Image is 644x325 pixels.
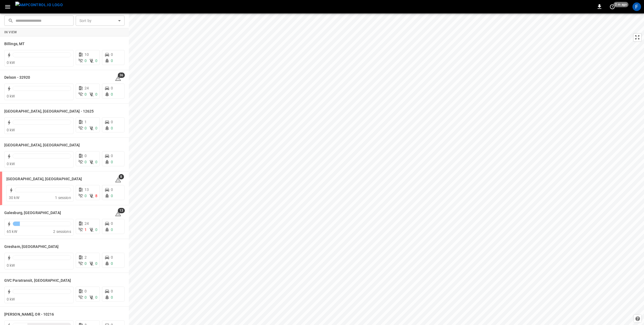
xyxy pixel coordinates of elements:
[85,52,89,57] span: 10
[85,92,87,96] span: 0
[4,210,61,216] h6: Galesburg, IL
[55,196,71,200] span: 1 session
[111,227,113,232] span: 0
[85,126,87,130] span: 0
[118,208,125,213] span: 13
[85,59,87,63] span: 0
[85,261,87,266] span: 0
[613,2,628,7] span: 2 m ago
[111,59,113,63] span: 0
[95,126,97,130] span: 0
[85,295,87,299] span: 0
[111,255,113,259] span: 0
[85,221,89,226] span: 24
[111,86,113,90] span: 0
[95,92,97,96] span: 0
[85,154,87,158] span: 0
[111,154,113,158] span: 0
[7,60,15,65] span: 0 kW
[4,244,59,250] h6: Gresham, OR
[7,229,17,234] span: 65 kW
[111,120,113,124] span: 0
[111,126,113,130] span: 0
[95,194,97,198] span: 8
[85,194,87,198] span: 0
[7,297,15,301] span: 0 kW
[608,2,617,11] button: set refresh interval
[95,295,97,299] span: 0
[4,278,71,284] h6: GVC Paratransit, NY
[85,86,89,90] span: 24
[4,75,30,81] h6: Delson - 32920
[53,229,71,234] span: 2 sessions
[95,227,97,232] span: 0
[111,92,113,96] span: 0
[111,289,113,293] span: 0
[4,109,94,114] h6: East Orange, NJ - 12625
[85,120,87,124] span: 1
[4,312,54,317] h6: Hubbard, OR - 10216
[7,94,15,98] span: 0 kW
[4,142,80,148] h6: Edwardsville, IL
[111,221,113,226] span: 0
[6,176,82,182] h6: El Dorado Springs, MO
[111,261,113,266] span: 0
[111,187,113,192] span: 0
[95,160,97,164] span: 0
[632,2,641,11] div: profile-icon
[129,13,644,325] canvas: Map
[4,30,17,34] strong: In View
[85,187,89,192] span: 13
[7,162,15,166] span: 0 kW
[85,227,87,232] span: 1
[111,295,113,299] span: 0
[95,261,97,266] span: 0
[15,2,63,8] img: ampcontrol.io logo
[111,194,113,198] span: 0
[85,255,87,259] span: 2
[111,52,113,57] span: 0
[85,289,87,293] span: 0
[95,59,97,63] span: 0
[111,160,113,164] span: 0
[4,41,25,47] h6: Billings, MT
[7,263,15,268] span: 0 kW
[85,160,87,164] span: 0
[118,73,125,78] span: 36
[119,174,124,179] span: 8
[9,196,19,200] span: 30 kW
[7,128,15,132] span: 0 kW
